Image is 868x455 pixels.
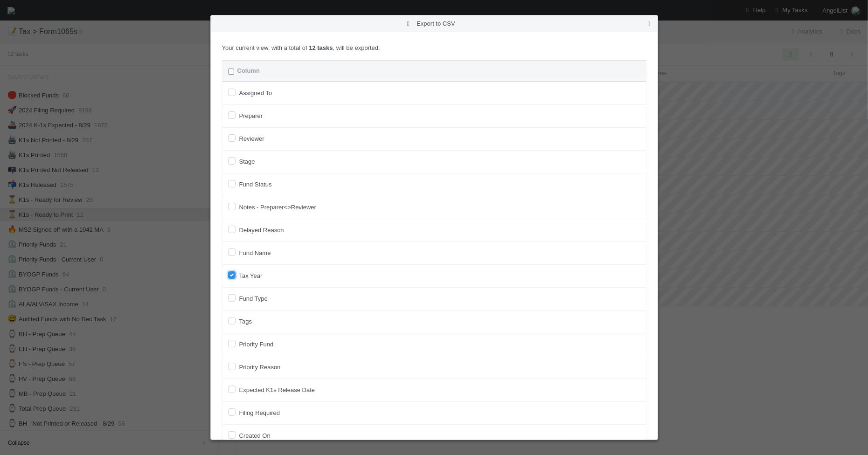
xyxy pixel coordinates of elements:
strong: 12 tasks [309,44,333,51]
p: Your current view, with a total of , will be exported. [222,43,646,53]
label: Created On [239,430,271,441]
label: Assigned To [239,88,272,99]
label: Priority Fund [239,339,274,350]
label: Notes - Preparer<>Reviewer [239,202,316,213]
label: Priority Reason [239,362,281,373]
label: Delayed Reason [239,225,284,236]
label: Stage [239,156,255,167]
label: Fund Type [239,293,268,304]
div: Export to CSV [211,15,658,32]
label: Tags [239,316,252,327]
label: Fund Name [239,248,271,259]
label: Filing Required [239,407,280,419]
label: Fund Status [239,179,272,190]
label: Reviewer [239,133,264,145]
label: Column [237,66,260,76]
label: Tax Year [239,270,263,282]
label: Preparer [239,110,263,122]
label: Expected K1s Release Date [239,385,315,396]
